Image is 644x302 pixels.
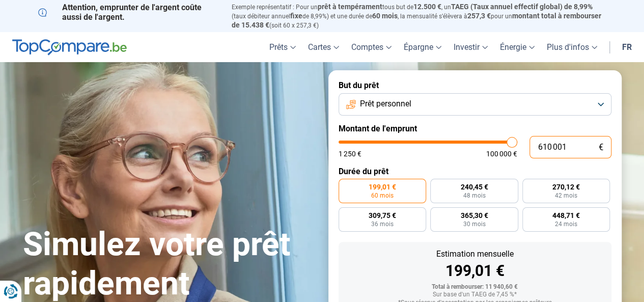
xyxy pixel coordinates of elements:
a: Épargne [398,32,447,62]
div: Total à rembourser: 11 940,60 € [347,284,603,291]
a: fr [616,32,638,62]
span: 100 000 € [486,150,517,157]
img: TopCompare [12,39,127,56]
span: 24 mois [555,221,577,227]
span: 448,71 € [552,212,580,219]
span: TAEG (Taux annuel effectif global) de 8,99% [451,3,593,11]
span: 30 mois [463,221,485,227]
a: Énergie [494,32,541,62]
span: 60 mois [371,193,394,199]
a: Comptes [345,32,398,62]
label: Durée du prêt [339,167,611,176]
a: Plus d'infos [541,32,603,62]
span: 42 mois [555,193,577,199]
button: Prêt personnel [339,93,611,116]
a: Investir [447,32,494,62]
span: 36 mois [371,221,394,227]
span: 270,12 € [552,183,580,190]
p: Exemple représentatif : Pour un tous but de , un (taux débiteur annuel de 8,99%) et une durée de ... [232,3,606,30]
div: Estimation mensuelle [347,250,603,258]
span: 257,3 € [467,12,491,20]
label: Montant de l'emprunt [339,124,611,133]
p: Attention, emprunter de l'argent coûte aussi de l'argent. [38,3,219,22]
span: 12.500 € [413,3,441,11]
span: 60 mois [372,12,398,20]
a: Cartes [302,32,345,62]
span: fixe [290,12,302,20]
span: 1 250 € [339,150,361,157]
span: € [599,143,603,152]
a: Prêts [263,32,302,62]
span: 365,30 € [460,212,488,219]
div: Sur base d'un TAEG de 7,45 %* [347,291,603,298]
span: 240,45 € [460,183,488,190]
span: 309,75 € [369,212,396,219]
span: 48 mois [463,193,485,199]
span: prêt à tempérament [318,3,382,11]
span: montant total à rembourser de 15.438 € [232,12,601,29]
div: 199,01 € [347,263,603,279]
span: 199,01 € [369,183,396,190]
label: But du prêt [339,80,611,90]
span: Prêt personnel [360,98,411,109]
